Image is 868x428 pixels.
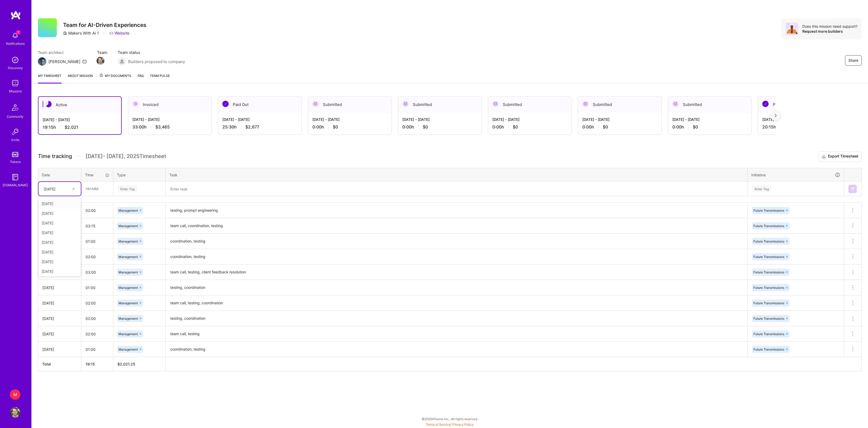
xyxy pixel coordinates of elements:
span: $0 [603,124,608,130]
div: Paid Out [758,97,841,112]
th: Date [38,168,81,182]
div: [DATE] [38,228,81,238]
button: Share [845,55,862,66]
a: Website [109,30,129,36]
a: M [9,389,22,400]
img: Submitted [582,101,589,107]
div: [DATE] [38,267,81,276]
div: 20:15 h [762,124,837,130]
img: Submitted [402,101,409,107]
div: 33:00 h [132,124,207,130]
img: Invoiced [132,101,139,107]
div: Enter Tag [118,185,137,193]
span: Management [119,332,138,336]
a: FAQ [138,73,144,83]
div: 0:00 h [312,124,387,130]
img: Submitted [312,101,319,107]
span: Management [119,209,138,212]
div: Makers With Ai 1 [63,30,99,36]
textarea: team call, testing [166,327,747,341]
div: Time [85,172,109,178]
textarea: coordination, testing [166,234,747,249]
div: 0:00 h [582,124,657,130]
a: My Documents [99,73,131,83]
input: HH:MM [82,182,113,196]
a: Privacy Policy [452,423,474,426]
div: Missions [9,88,22,94]
span: Management [119,255,138,259]
span: $3,465 [155,124,170,130]
span: Future Transmissions [753,209,784,212]
img: Submitted [672,101,679,107]
input: HH:MM [81,296,113,310]
div: 19:15 h [43,125,117,130]
div: [DATE] [38,247,81,257]
div: Submitted [488,97,571,112]
input: HH:MM [81,327,113,341]
span: Team Pulse [150,74,170,78]
textarea: testing, coordination [166,311,747,326]
img: discovery [10,55,20,65]
div: Request more builders [802,29,858,34]
input: HH:MM [81,312,113,325]
div: [DATE] [42,316,77,321]
span: Management [119,224,138,228]
div: Community [7,114,24,119]
div: [DATE] [38,238,81,247]
div: Invoiced [128,97,211,112]
div: 0:00 h [402,124,477,130]
a: My timesheet [38,73,61,83]
div: [DATE] [42,285,77,290]
span: Team [97,50,107,55]
button: Export Timesheet [818,151,862,162]
img: teamwork [10,78,20,88]
div: [DATE] - [DATE] [132,117,207,122]
span: Future Transmissions [753,317,784,320]
th: Task [166,168,748,182]
img: Invite [10,127,20,137]
div: Notifications [6,41,25,46]
div: Discovery [8,65,23,71]
textarea: testing, coordination [166,280,747,295]
div: 0:00 h [492,124,567,130]
i: icon CompanyGray [63,31,67,35]
div: [DATE] - [DATE] [312,117,387,122]
a: User Avatar [9,407,22,418]
th: Type [113,168,166,182]
span: $2,677 [245,124,259,130]
img: User Avatar [10,407,20,418]
i: icon Mail [82,59,87,64]
div: [DATE] - [DATE] [582,117,657,122]
img: Team Member Avatar [97,57,104,65]
div: Invite [11,137,19,143]
span: Builders proposed to company [128,59,185,64]
div: [DATE] - [DATE] [43,117,117,122]
input: HH:MM [81,250,113,264]
span: Management [119,317,138,320]
span: Future Transmissions [753,255,784,259]
div: Submitted [398,97,481,112]
img: Submit [850,187,855,191]
span: Future Transmissions [753,347,784,351]
img: guide book [10,172,20,182]
span: Future Transmissions [753,239,784,243]
img: tokens [12,152,18,157]
div: [DATE] [38,257,81,267]
span: $0 [513,124,518,130]
input: HH:MM [81,219,113,233]
a: Team Pulse [150,73,170,83]
input: HH:MM [81,281,113,295]
img: Team Architect [38,57,46,66]
div: [DATE] - [DATE] [492,117,567,122]
input: HH:MM [81,342,113,356]
span: Management [119,286,138,290]
div: [DATE] - [DATE] [222,117,297,122]
i: icon Chevron [72,188,75,190]
input: HH:MM [81,234,113,248]
span: $ 2,021.25 [117,362,135,366]
div: Does this mission need support? [802,24,858,29]
input: HH:MM [81,265,113,279]
img: Builders proposed to company [118,57,126,66]
span: 7 [16,30,20,35]
div: Initiative [751,172,840,178]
